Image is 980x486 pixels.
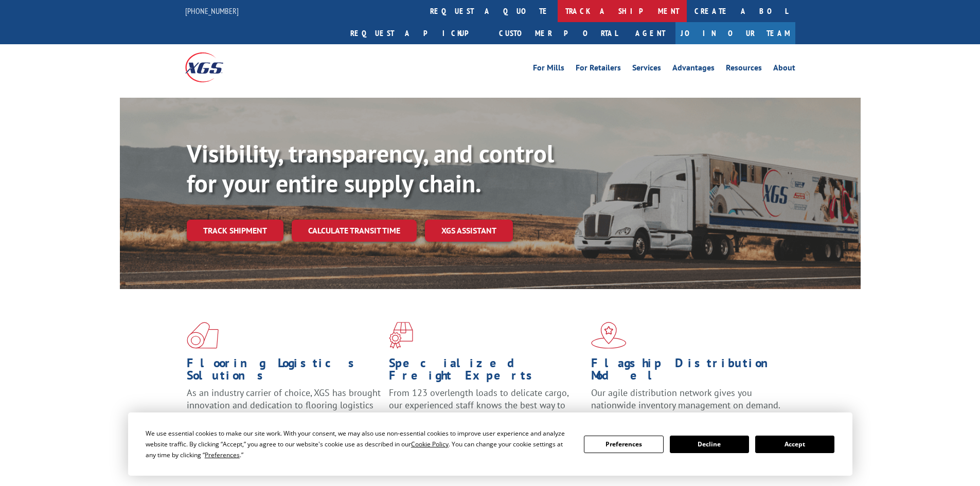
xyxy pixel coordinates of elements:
h1: Specialized Freight Experts [389,357,583,387]
h1: Flooring Logistics Solutions [187,357,381,387]
button: Decline [670,436,749,453]
a: [PHONE_NUMBER] [185,6,239,16]
div: We use essential cookies to make our site work. With your consent, we may also use non-essential ... [146,428,572,460]
div: Cookie Consent Prompt [128,412,852,476]
a: For Mills [533,64,564,75]
a: Join Our Team [675,22,795,44]
a: About [773,64,795,75]
img: xgs-icon-focused-on-flooring-red [389,322,413,349]
a: Track shipment [187,220,283,241]
span: Preferences [205,451,240,459]
a: Request a pickup [343,22,491,44]
button: Preferences [584,436,663,453]
a: For Retailers [576,64,621,75]
p: From 123 overlength loads to delicate cargo, our experienced staff knows the best way to move you... [389,387,583,433]
a: Calculate transit time [292,220,417,242]
button: Accept [755,436,834,453]
span: Our agile distribution network gives you nationwide inventory management on demand. [591,387,780,411]
a: Customer Portal [491,22,625,44]
a: Advantages [672,64,715,75]
a: Resources [726,64,762,75]
h1: Flagship Distribution Model [591,357,786,387]
a: XGS ASSISTANT [425,220,513,242]
span: As an industry carrier of choice, XGS has brought innovation and dedication to flooring logistics... [187,387,381,423]
a: Agent [625,22,675,44]
a: Services [632,64,661,75]
b: Visibility, transparency, and control for your entire supply chain. [187,137,554,199]
span: Cookie Policy [411,440,449,448]
img: xgs-icon-total-supply-chain-intelligence-red [187,322,219,349]
img: xgs-icon-flagship-distribution-model-red [591,322,627,349]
